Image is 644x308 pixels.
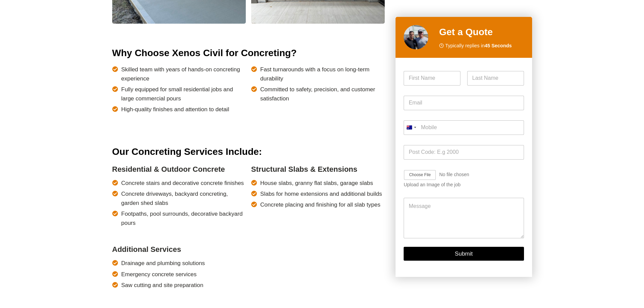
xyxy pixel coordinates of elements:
[260,200,380,209] span: Concrete placing and finishing for all slab types
[404,247,524,261] button: Submit
[485,43,512,48] strong: 45 Seconds
[121,189,246,208] span: Concrete driveways, backyard concreting, garden shed slabs
[404,145,524,160] input: Post Code: E.g 2000
[404,71,460,86] input: First Name
[439,25,524,39] h2: Get a Quote
[260,189,382,198] span: Slabs for home extensions and additional builds
[121,65,246,83] span: Skilled team with years of hands-on concreting experience
[112,164,246,175] h4: Residential & Outdoor Concrete
[121,85,246,103] span: Fully equipped for small residential jobs and large commercial pours
[404,120,419,135] button: Selected country
[121,179,244,188] span: Concrete stairs and decorative concrete finishes
[121,259,205,268] span: Drainage and plumbing solutions
[404,96,524,110] input: Email
[112,145,385,159] h2: Our Concreting Services Include:
[121,209,246,228] span: Footpaths, pool surrounds, decorative backyard pours
[260,65,385,83] span: Fast turnarounds with a focus on long-term durability
[404,182,524,188] div: Upload an Image of the job
[445,42,512,50] span: Typically replies in
[121,105,229,114] span: High-quality finishes and attention to detail
[121,281,204,290] span: Saw cutting and site preparation
[404,120,524,135] input: Mobile
[467,71,524,86] input: Last Name
[112,46,385,60] h2: Why Choose Xenos Civil for Concreting?
[121,270,197,279] span: Emergency concrete services
[260,85,385,103] span: Committed to safety, precision, and customer satisfaction
[251,164,385,175] h4: Structural Slabs & Extensions
[112,244,246,255] h4: Additional Services
[260,179,373,188] span: House slabs, granny flat slabs, garage slabs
